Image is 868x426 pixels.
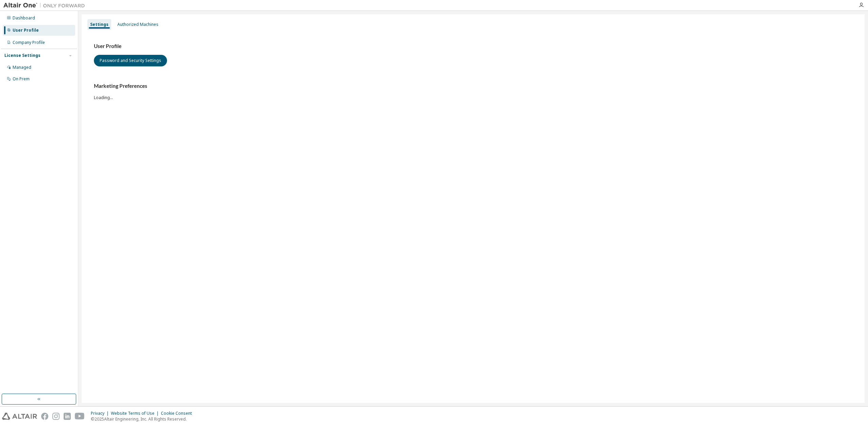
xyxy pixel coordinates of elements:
[91,416,196,422] p: © 2025 Altair Engineering, Inc. All Rights Reserved.
[94,83,852,100] div: Loading...
[94,83,852,90] h3: Marketing Preferences
[64,413,71,420] img: linkedin.svg
[3,2,88,9] img: Altair One
[75,413,85,420] img: youtube.svg
[94,43,852,50] h3: User Profile
[2,413,37,420] img: altair_logo.svg
[13,28,39,33] div: User Profile
[41,413,48,420] img: facebook.svg
[13,65,31,70] div: Managed
[90,22,108,27] div: Settings
[13,15,35,21] div: Dashboard
[117,22,158,27] div: Authorized Machines
[111,411,161,416] div: Website Terms of Use
[13,76,30,82] div: On Prem
[161,411,196,416] div: Cookie Consent
[94,55,167,66] button: Password and Security Settings
[52,413,60,420] img: instagram.svg
[91,411,111,416] div: Privacy
[4,53,40,58] div: License Settings
[13,40,45,45] div: Company Profile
